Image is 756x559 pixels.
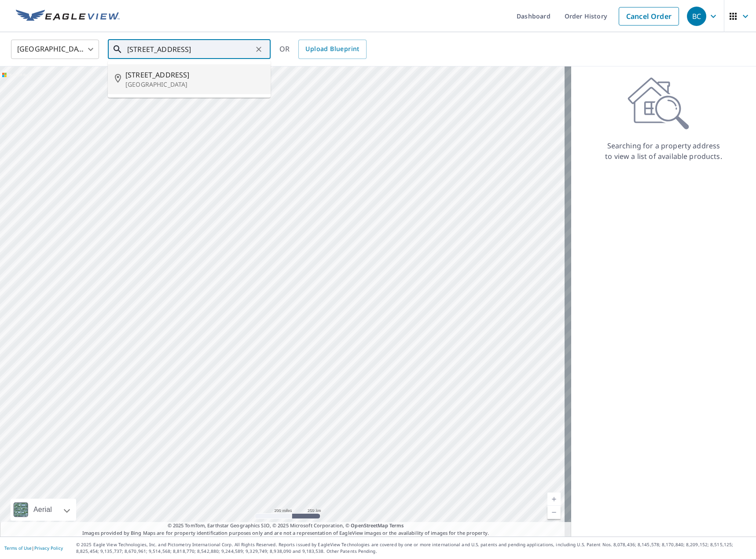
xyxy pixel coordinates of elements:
div: BC [687,7,706,26]
a: Cancel Order [619,7,679,26]
p: © 2025 Eagle View Technologies, Inc. and Pictometry International Corp. All Rights Reserved. Repo... [76,541,752,555]
div: [GEOGRAPHIC_DATA] [11,37,99,62]
a: Current Level 5, Zoom In [547,493,561,506]
p: Searching for a property address to view a list of available products. [605,140,723,162]
span: © 2025 TomTom, Earthstar Geographics SIO, © 2025 Microsoft Corporation, © [168,522,404,530]
input: Search by address or latitude-longitude [127,37,253,62]
button: Clear [253,43,265,55]
a: Current Level 5, Zoom Out [547,506,561,519]
div: Aerial [11,499,76,521]
img: EV Logo [16,10,120,23]
p: [GEOGRAPHIC_DATA] [125,80,264,89]
a: Terms [389,522,404,529]
a: Terms of Use [4,545,32,551]
span: Upload Blueprint [305,44,359,55]
span: [STREET_ADDRESS] [125,70,264,80]
p: | [4,545,63,551]
a: OpenStreetMap [351,522,388,529]
a: Privacy Policy [34,545,63,551]
div: OR [279,40,367,59]
a: Upload Blueprint [298,40,366,59]
div: Aerial [31,499,55,521]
